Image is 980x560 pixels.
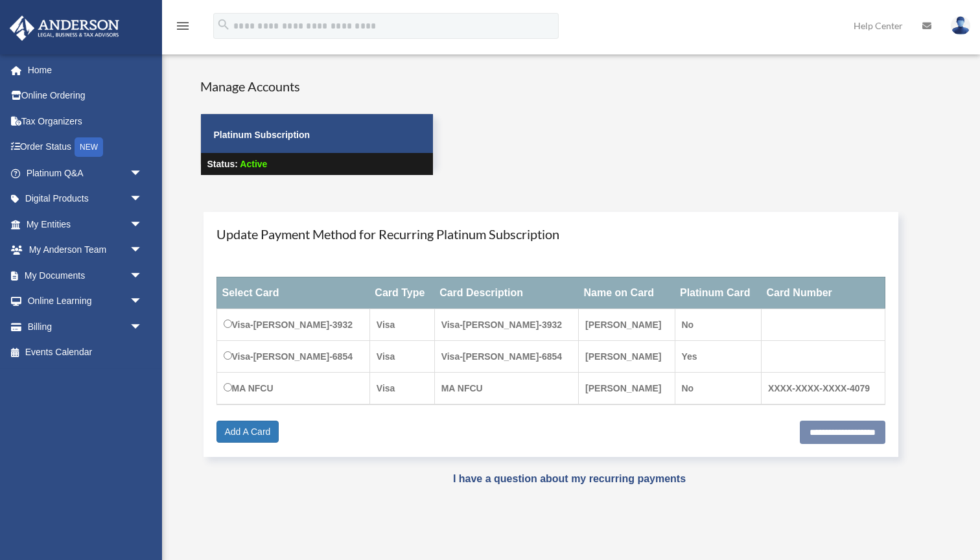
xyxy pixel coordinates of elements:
[579,340,675,372] td: [PERSON_NAME]
[214,130,310,140] strong: Platinum Subscription
[130,211,156,238] span: arrow_drop_down
[175,18,191,34] i: menu
[9,262,162,288] a: My Documentsarrow_drop_down
[175,23,191,34] a: menu
[130,288,156,315] span: arrow_drop_down
[9,108,162,134] a: Tax Organizers
[675,340,761,372] td: Yes
[9,211,162,237] a: My Entitiesarrow_drop_down
[434,309,578,340] td: Visa-[PERSON_NAME]-3932
[9,160,162,186] a: Platinum Q&Aarrow_drop_down
[9,340,162,366] a: Events Calendar
[434,372,578,404] td: MA NFCU
[9,314,162,340] a: Billingarrow_drop_down
[434,340,578,372] td: Visa-[PERSON_NAME]-6854
[130,237,156,264] span: arrow_drop_down
[761,277,885,309] th: Card Number
[761,372,885,404] td: XXXX-XXXX-XXXX-4079
[9,83,162,109] a: Online Ordering
[200,77,434,95] h4: Manage Accounts
[951,16,970,35] img: User Pic
[75,137,103,157] div: NEW
[369,309,434,340] td: Visa
[216,340,369,372] td: Visa-[PERSON_NAME]-6854
[216,309,369,340] td: Visa-[PERSON_NAME]-3932
[130,262,156,289] span: arrow_drop_down
[369,277,434,309] th: Card Type
[579,309,675,340] td: [PERSON_NAME]
[9,237,162,263] a: My Anderson Teamarrow_drop_down
[9,134,162,161] a: Order StatusNEW
[579,277,675,309] th: Name on Card
[579,372,675,404] td: [PERSON_NAME]
[207,159,238,169] strong: Status:
[130,160,156,187] span: arrow_drop_down
[216,225,886,243] h4: Update Payment Method for Recurring Platinum Subscription
[9,57,162,83] a: Home
[9,288,162,314] a: Online Learningarrow_drop_down
[434,277,578,309] th: Card Description
[130,186,156,213] span: arrow_drop_down
[675,277,761,309] th: Platinum Card
[240,159,267,169] span: Active
[9,186,162,212] a: Digital Productsarrow_drop_down
[6,16,123,41] img: Anderson Advisors Platinum Portal
[216,277,369,309] th: Select Card
[216,17,231,32] i: search
[369,372,434,404] td: Visa
[675,309,761,340] td: No
[130,314,156,340] span: arrow_drop_down
[216,372,369,404] td: MA NFCU
[453,473,686,484] a: I have a question about my recurring payments
[675,372,761,404] td: No
[369,340,434,372] td: Visa
[216,421,279,443] a: Add A Card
